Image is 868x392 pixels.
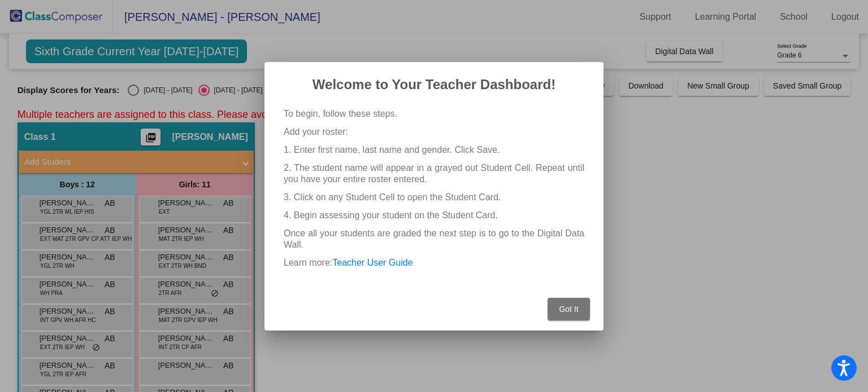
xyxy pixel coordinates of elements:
[284,192,584,203] p: 3. Click on any Student Cell to open the Student Card.
[284,144,584,156] p: 1. Enter first name, last name and gender. Click Save.
[332,258,413,267] a: Teacher User Guide
[559,305,578,314] span: Got It
[284,126,584,138] p: Add your roster:
[548,298,590,320] button: Got It
[284,210,584,221] p: 4. Begin assessing your student on the Student Card.
[284,162,584,185] p: 2. The student name will appear in a grayed out Student Cell. Repeat until you have your entire r...
[278,76,590,94] h2: Welcome to Your Teacher Dashboard!
[284,108,584,120] p: To begin, follow these steps.
[284,257,584,268] p: Learn more:
[284,228,584,250] p: Once all your students are graded the next step is to go to the Digital Data Wall.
